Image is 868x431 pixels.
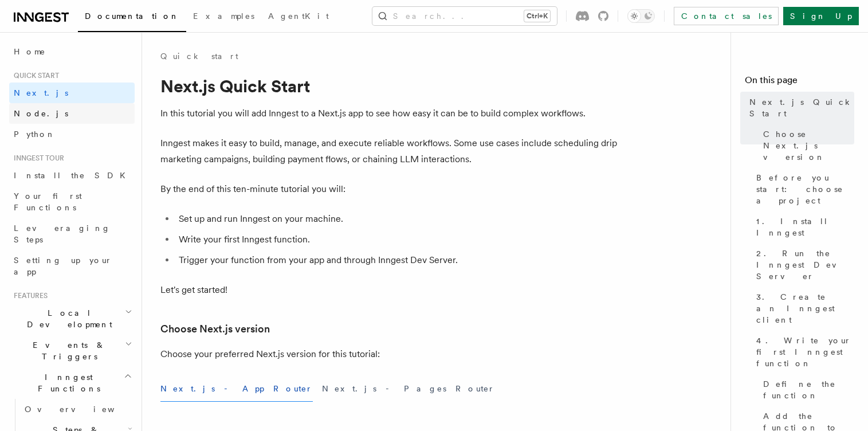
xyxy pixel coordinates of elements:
[9,218,135,250] a: Leveraging Steps
[160,181,619,197] p: By the end of this ten-minute tutorial you will:
[160,105,619,122] p: In this tutorial you will add Inngest to a Next.js app to see how easy it can be to build complex...
[14,224,111,244] span: Leveraging Steps
[9,103,135,124] a: Node.js
[9,83,135,103] a: Next.js
[756,248,854,282] span: 2. Run the Inngest Dev Server
[745,73,854,92] h4: On this page
[752,287,854,330] a: 3. Create an Inngest client
[763,378,854,401] span: Define the function
[14,171,132,180] span: Install the SDK
[160,346,619,362] p: Choose your preferred Next.js version for this tutorial:
[175,252,619,268] li: Trigger your function from your app and through Inngest Dev Server.
[175,232,619,248] li: Write your first Inngest function.
[186,3,261,31] a: Examples
[9,124,135,144] a: Python
[9,165,135,186] a: Install the SDK
[14,88,68,97] span: Next.js
[674,7,779,25] a: Contact sales
[160,135,619,167] p: Inngest makes it easy to build, manage, and execute reliable workflows. Some use cases include sc...
[160,282,619,298] p: Let's get started!
[756,215,854,238] span: 1. Install Inngest
[756,335,854,369] span: 4. Write your first Inngest function
[524,10,550,22] kbd: Ctrl+K
[372,7,557,25] button: Search...Ctrl+K
[752,243,854,287] a: 2. Run the Inngest Dev Server
[752,211,854,243] a: 1. Install Inngest
[9,291,48,300] span: Features
[763,128,854,163] span: Choose Next.js version
[756,172,854,206] span: Before you start: choose a project
[9,303,135,335] button: Local Development
[160,76,619,96] h1: Next.js Quick Start
[9,186,135,218] a: Your first Functions
[627,9,655,23] button: Toggle dark mode
[193,11,254,21] span: Examples
[745,92,854,124] a: Next.js Quick Start
[78,3,186,32] a: Documentation
[9,339,125,362] span: Events & Triggers
[322,376,495,402] button: Next.js - Pages Router
[752,330,854,374] a: 4. Write your first Inngest function
[160,376,313,402] button: Next.js - App Router
[9,41,135,62] a: Home
[9,154,64,163] span: Inngest tour
[9,307,125,330] span: Local Development
[175,211,619,227] li: Set up and run Inngest on your machine.
[752,167,854,211] a: Before you start: choose a project
[9,335,135,367] button: Events & Triggers
[14,46,46,57] span: Home
[9,371,124,394] span: Inngest Functions
[160,50,238,62] a: Quick start
[759,374,854,406] a: Define the function
[9,250,135,282] a: Setting up your app
[749,96,854,119] span: Next.js Quick Start
[14,191,82,212] span: Your first Functions
[20,399,135,420] a: Overview
[756,291,854,326] span: 3. Create an Inngest client
[9,71,59,80] span: Quick start
[268,11,329,21] span: AgentKit
[9,367,135,399] button: Inngest Functions
[160,321,270,337] a: Choose Next.js version
[14,256,112,276] span: Setting up your app
[783,7,859,25] a: Sign Up
[85,11,179,21] span: Documentation
[14,109,68,118] span: Node.js
[14,130,56,139] span: Python
[759,124,854,167] a: Choose Next.js version
[25,405,143,414] span: Overview
[261,3,336,31] a: AgentKit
